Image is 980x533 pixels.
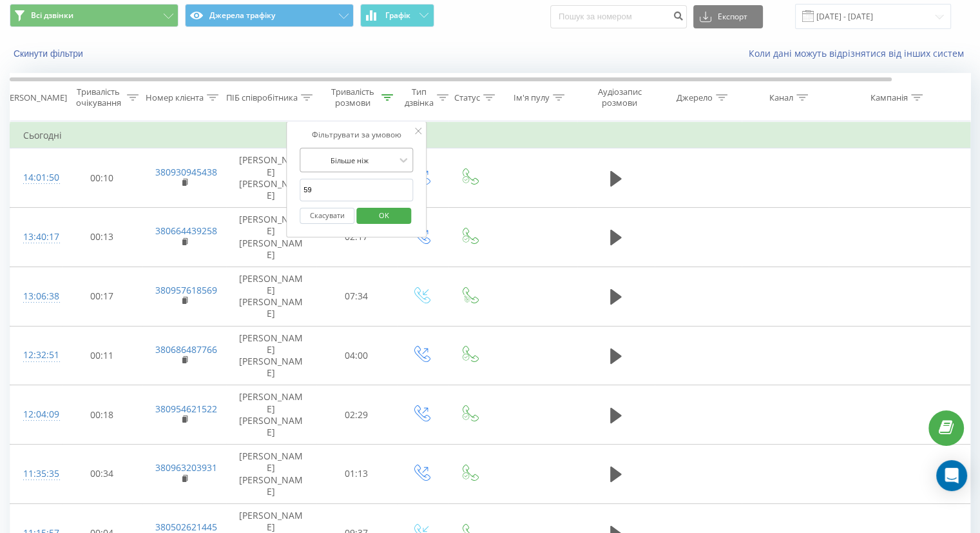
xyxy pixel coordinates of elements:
[226,208,316,267] td: [PERSON_NAME] [PERSON_NAME]
[10,48,90,59] button: Скинути фільтри
[62,266,142,326] td: 00:17
[454,92,480,103] div: Статус
[226,326,316,385] td: [PERSON_NAME] [PERSON_NAME]
[316,326,397,385] td: 04:00
[360,4,434,27] button: Графік
[226,148,316,208] td: [PERSON_NAME] [PERSON_NAME]
[23,225,49,250] div: 13:40:17
[155,284,217,296] a: 380957618569
[62,385,142,445] td: 00:18
[693,5,763,28] button: Експорт
[62,326,142,385] td: 00:11
[62,208,142,267] td: 00:13
[316,266,397,326] td: 07:34
[155,343,217,356] a: 380686487766
[23,402,49,427] div: 12:04:09
[769,92,793,103] div: Канал
[300,208,354,224] button: Скасувати
[316,445,397,504] td: 01:13
[62,148,142,208] td: 00:10
[23,343,49,368] div: 12:32:51
[677,92,713,103] div: Джерело
[10,4,178,27] button: Всі дзвінки
[73,86,124,108] div: Тривалість очікування
[405,86,434,108] div: Тип дзвінка
[146,92,204,103] div: Номер клієнта
[550,5,687,28] input: Пошук за номером
[155,225,217,237] a: 380664439258
[300,128,413,141] div: Фільтрувати за умовою
[185,4,354,27] button: Джерела трафіку
[155,461,217,474] a: 380963203931
[226,92,298,103] div: ПІБ співробітника
[226,385,316,445] td: [PERSON_NAME] [PERSON_NAME]
[23,165,49,190] div: 14:01:50
[155,166,217,178] a: 380930945438
[226,445,316,504] td: [PERSON_NAME] [PERSON_NAME]
[316,385,397,445] td: 02:29
[385,11,410,20] span: Графік
[356,208,411,224] button: OK
[226,266,316,326] td: [PERSON_NAME] [PERSON_NAME]
[31,10,73,21] span: Всі дзвінки
[155,403,217,415] a: 380954621522
[155,521,217,533] a: 380502621445
[936,460,967,491] div: Open Intercom Messenger
[300,179,413,201] input: 00:00
[327,86,378,108] div: Тривалість розмови
[588,86,651,108] div: Аудіозапис розмови
[62,445,142,504] td: 00:34
[514,92,550,103] div: Ім'я пулу
[749,47,970,59] a: Коли дані можуть відрізнятися вiд інших систем
[2,92,67,103] div: [PERSON_NAME]
[23,461,49,487] div: 11:35:35
[23,284,49,309] div: 13:06:38
[870,92,908,103] div: Кампанія
[366,205,402,225] span: OK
